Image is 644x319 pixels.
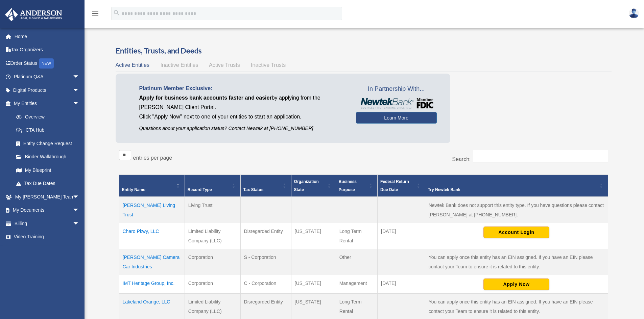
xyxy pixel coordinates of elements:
[5,190,90,204] a: My [PERSON_NAME] Teamarrow_drop_down
[336,223,377,249] td: Long Term Rental
[9,110,83,124] a: Overview
[119,249,185,275] td: [PERSON_NAME] Camera Car Industries
[5,70,90,84] a: Platinum Q&Aarrow_drop_down
[139,112,346,122] p: Click "Apply Now" next to one of your entities to start an application.
[294,179,319,192] span: Organization State
[116,46,612,56] h3: Entities, Trusts, and Deeds
[39,58,54,69] div: NEW
[243,187,264,192] span: Tax Status
[291,175,336,197] th: Organization State: Activate to sort
[9,137,86,150] a: Entity Change Request
[185,275,240,294] td: Corporation
[5,30,90,43] a: Home
[5,97,86,110] a: My Entitiesarrow_drop_down
[73,83,86,97] span: arrow_drop_down
[139,124,346,133] p: Questions about your application status? Contact Newtek at [PHONE_NUMBER]
[122,187,145,192] span: Entity Name
[425,197,608,223] td: Newtek Bank does not support this entity type. If you have questions please contact [PERSON_NAME]...
[483,278,549,290] button: Apply Now
[188,187,212,192] span: Record Type
[359,98,433,109] img: NewtekBankLogoSM.png
[73,97,86,111] span: arrow_drop_down
[5,43,90,57] a: Tax Organizers
[5,204,90,217] a: My Documentsarrow_drop_down
[9,163,86,177] a: My Blueprint
[119,197,185,223] td: [PERSON_NAME] Living Trust
[380,179,409,192] span: Federal Return Due Date
[209,62,240,68] span: Active Trusts
[160,62,198,68] span: Inactive Entities
[139,95,272,101] span: Apply for business bank accounts faster and easier
[119,175,185,197] th: Entity Name: Activate to invert sorting
[5,230,90,244] a: Video Training
[73,204,86,217] span: arrow_drop_down
[291,275,336,294] td: [US_STATE]
[73,217,86,231] span: arrow_drop_down
[378,223,425,249] td: [DATE]
[119,275,185,294] td: IMT Heritage Group, Inc.
[378,275,425,294] td: [DATE]
[113,9,120,17] i: search
[3,8,64,21] img: Anderson Advisors Platinum Portal
[185,249,240,275] td: Corporation
[119,223,185,249] td: Charo Pkwy, LLC
[629,8,639,18] img: User Pic
[378,175,425,197] th: Federal Return Due Date: Activate to sort
[428,186,598,194] div: Try Newtek Bank
[185,223,240,249] td: Limited Liability Company (LLC)
[240,175,291,197] th: Tax Status: Activate to sort
[185,175,240,197] th: Record Type: Activate to sort
[356,84,437,95] span: In Partnership With...
[9,177,86,190] a: Tax Due Dates
[133,155,172,161] label: entries per page
[185,197,240,223] td: Living Trust
[425,249,608,275] td: You can apply once this entity has an EIN assigned. If you have an EIN please contact your Team t...
[73,190,86,204] span: arrow_drop_down
[240,249,291,275] td: S - Corporation
[139,93,346,112] p: by applying from the [PERSON_NAME] Client Portal.
[336,249,377,275] td: Other
[240,223,291,249] td: Disregarded Entity
[240,275,291,294] td: C - Corporation
[5,217,90,230] a: Billingarrow_drop_down
[483,229,549,235] a: Account Login
[9,124,86,137] a: CTA Hub
[452,156,471,162] label: Search:
[291,223,336,249] td: [US_STATE]
[5,83,90,97] a: Digital Productsarrow_drop_down
[139,84,346,93] p: Platinum Member Exclusive:
[116,62,149,68] span: Active Entities
[356,112,437,124] a: Learn More
[9,150,86,164] a: Binder Walkthrough
[483,227,549,238] button: Account Login
[336,275,377,294] td: Management
[425,175,608,197] th: Try Newtek Bank : Activate to sort
[336,175,377,197] th: Business Purpose: Activate to sort
[339,179,357,192] span: Business Purpose
[91,9,99,18] i: menu
[73,70,86,84] span: arrow_drop_down
[5,56,90,70] a: Order StatusNEW
[91,12,99,18] a: menu
[251,62,286,68] span: Inactive Trusts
